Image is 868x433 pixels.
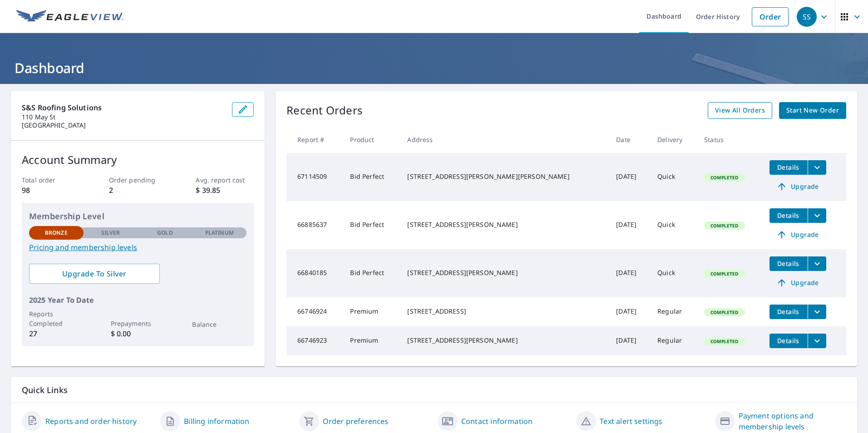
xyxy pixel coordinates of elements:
[343,297,400,326] td: Premium
[22,175,80,185] p: Total order
[769,256,808,271] button: detailsBtn-66840185
[779,102,846,119] a: Start New Order
[286,249,343,297] td: 66840185
[705,271,744,277] span: Completed
[808,305,826,319] button: filesDropdownBtn-66746924
[769,276,826,290] a: Upgrade
[650,249,697,297] td: Quick
[323,416,389,427] a: Order preferences
[775,277,821,288] span: Upgrade
[705,309,744,315] span: Completed
[808,256,826,271] button: filesDropdownBtn-66840185
[775,229,821,240] span: Upgrade
[286,102,363,119] p: Recent Orders
[196,175,254,185] p: Avg. report cost
[769,334,808,348] button: detailsBtn-66746923
[286,153,343,201] td: 67114509
[752,7,789,26] a: Order
[775,336,802,345] span: Details
[650,153,697,201] td: Quick
[775,181,821,192] span: Upgrade
[769,179,826,194] a: Upgrade
[286,297,343,326] td: 66746924
[715,105,765,116] span: View All Orders
[45,416,137,427] a: Reports and order history
[16,10,123,24] img: EV Logo
[29,264,160,284] a: Upgrade To Silver
[708,102,772,119] a: View All Orders
[29,328,84,339] p: 27
[205,229,234,237] p: Platinum
[192,320,247,329] p: Balance
[705,174,744,181] span: Completed
[22,113,225,121] p: 110 May St
[600,416,662,427] a: Text alert settings
[343,153,400,201] td: Bid Perfect
[775,163,802,172] span: Details
[22,152,254,168] p: Account Summary
[797,7,817,27] div: SS
[109,185,167,196] p: 2
[343,201,400,249] td: Bid Perfect
[407,307,602,316] div: [STREET_ADDRESS]
[407,172,602,181] div: [STREET_ADDRESS][PERSON_NAME][PERSON_NAME]
[22,185,80,196] p: 98
[286,326,343,355] td: 66746923
[286,126,343,153] th: Report #
[29,242,247,253] a: Pricing and membership levels
[196,185,254,196] p: $ 39.85
[769,160,808,175] button: detailsBtn-67114509
[22,121,225,129] p: [GEOGRAPHIC_DATA]
[650,126,697,153] th: Delivery
[45,229,68,237] p: Bronze
[609,153,650,201] td: [DATE]
[650,326,697,355] td: Regular
[111,328,165,339] p: $ 0.00
[769,227,826,242] a: Upgrade
[609,297,650,326] td: [DATE]
[343,326,400,355] td: Premium
[407,220,602,229] div: [STREET_ADDRESS][PERSON_NAME]
[609,126,650,153] th: Date
[101,229,120,237] p: Silver
[400,126,609,153] th: Address
[407,268,602,277] div: [STREET_ADDRESS][PERSON_NAME]
[11,59,857,77] h1: Dashboard
[157,229,173,237] p: Gold
[769,208,808,223] button: detailsBtn-66885637
[461,416,533,427] a: Contact information
[739,410,846,432] a: Payment options and membership levels
[609,201,650,249] td: [DATE]
[343,126,400,153] th: Product
[769,305,808,319] button: detailsBtn-66746924
[650,297,697,326] td: Regular
[775,259,802,268] span: Details
[705,338,744,344] span: Completed
[22,384,846,396] p: Quick Links
[343,249,400,297] td: Bid Perfect
[808,334,826,348] button: filesDropdownBtn-66746923
[775,307,802,316] span: Details
[29,295,247,305] p: 2025 Year To Date
[286,201,343,249] td: 66885637
[184,416,249,427] a: Billing information
[22,102,225,113] p: S&S Roofing Solutions
[111,319,165,328] p: Prepayments
[786,105,839,116] span: Start New Order
[29,309,84,328] p: Reports Completed
[775,211,802,220] span: Details
[609,326,650,355] td: [DATE]
[808,208,826,223] button: filesDropdownBtn-66885637
[407,336,602,345] div: [STREET_ADDRESS][PERSON_NAME]
[609,249,650,297] td: [DATE]
[36,269,153,279] span: Upgrade To Silver
[650,201,697,249] td: Quick
[109,175,167,185] p: Order pending
[697,126,762,153] th: Status
[705,222,744,229] span: Completed
[808,160,826,175] button: filesDropdownBtn-67114509
[29,210,247,222] p: Membership Level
